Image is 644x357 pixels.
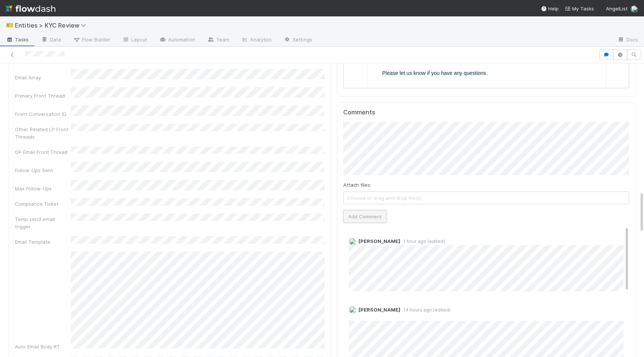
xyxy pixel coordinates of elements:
span: [PERSON_NAME] [359,238,400,244]
div: Primary Front Thread [15,92,71,99]
div: GP Email Front Thread [15,148,71,156]
img: avatar_ec9c1780-91d7-48bb-898e-5f40cebd5ff8.png [349,238,356,245]
span: 🎫 [6,22,13,28]
div: Front Conversation ID [15,110,71,118]
div: Help [541,5,559,12]
a: Settings [278,34,318,46]
img: AngelList [25,23,64,31]
a: Please submit the required KYB information here. [39,107,162,113]
span: [PERSON_NAME] [359,307,400,313]
div: Follow-Ups Sent [15,167,71,174]
div: Email Array [15,74,71,81]
a: My Tasks [565,5,594,12]
p: Hi [PERSON_NAME], [39,60,247,69]
span: Entities > KYC Review [15,22,90,29]
img: logo-inverted-e16ddd16eac7371096b0.svg [6,2,56,15]
div: Max Follow-Ups [15,185,71,192]
a: Docs [612,34,644,46]
div: Auto Email Body RT [15,343,71,350]
span: AngelList [606,6,628,12]
a: Layout [116,34,153,46]
a: Flow Builder [67,34,116,46]
a: Data [35,34,67,46]
p: Best, AngelList’s Belltower KYC Team [39,184,247,211]
a: Analytics [235,34,278,46]
p: Please reply directly to let us know when this is done so we can expedite your review. [39,152,247,161]
h5: Comments [343,109,629,116]
span: 14 hours ago (edited) [400,307,451,313]
label: Attach files: [343,181,371,189]
span: Tasks [6,36,29,43]
p: A firm you invest with uses AngelList & Belltower to conduct KYC/AML checks on their behalf. In o... [39,74,247,101]
div: Other Related LP Front Threads [15,126,71,140]
a: Automation [153,34,201,46]
button: Add Comment [343,210,386,223]
a: Team [201,34,235,46]
img: avatar_ec94f6e9-05c5-4d36-a6c8-d0cea77c3c29.png [349,306,356,313]
span: 1 hour ago (edited) [400,238,445,244]
span: My Tasks [565,6,594,12]
div: Email Template [15,238,71,246]
span: Choose or drag and drop file(s) [344,192,629,204]
p: Please let us know if you have any questions. [39,166,247,175]
div: Temp send email trigger [15,215,71,230]
div: Compliance Ticket [15,200,71,208]
span: Flow Builder [73,36,110,43]
p: It looks like you may have begun this process but have not yet completed it. Please be sure to cl... [39,120,247,147]
img: avatar_ec94f6e9-05c5-4d36-a6c8-d0cea77c3c29.png [631,5,638,13]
